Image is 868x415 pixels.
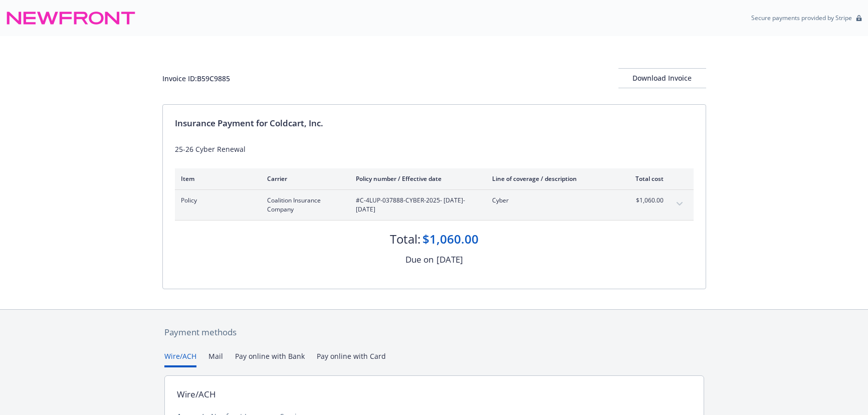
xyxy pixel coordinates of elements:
div: Total cost [626,174,664,183]
div: Invoice ID: B59C9885 [162,73,230,84]
div: PolicyCoalition Insurance Company#C-4LUP-037888-CYBER-2025- [DATE]-[DATE]Cyber$1,060.00expand con... [175,190,694,220]
button: Download Invoice [618,68,706,88]
button: Mail [208,351,223,367]
div: Due on [405,253,433,266]
button: Pay online with Bank [235,351,305,367]
button: expand content [672,196,688,212]
div: Insurance Payment for Coldcart, Inc. [175,117,694,130]
div: Item [181,174,251,183]
div: Carrier [267,174,340,183]
span: Coalition Insurance Company [267,196,340,214]
div: Line of coverage / description [492,174,610,183]
div: Wire/ACH [177,388,216,401]
span: #C-4LUP-037888-CYBER-2025 - [DATE]-[DATE] [356,196,476,214]
div: 25-26 Cyber Renewal [175,144,694,154]
button: Pay online with Card [317,351,386,367]
div: Payment methods [164,326,704,339]
p: Secure payments provided by Stripe [751,14,852,22]
div: Policy number / Effective date [356,174,476,183]
span: $1,060.00 [626,196,664,205]
span: Policy [181,196,251,205]
button: Wire/ACH [164,351,196,367]
span: Cyber [492,196,610,205]
div: Download Invoice [618,69,706,88]
div: Total: [390,231,420,248]
div: [DATE] [437,253,463,266]
div: $1,060.00 [422,231,479,248]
